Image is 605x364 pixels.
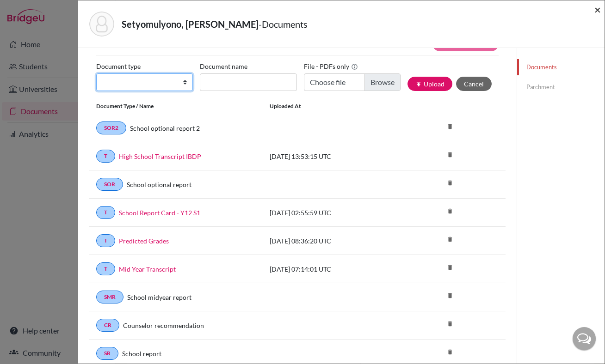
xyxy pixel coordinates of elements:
[517,59,605,75] a: Documents
[407,77,452,91] button: publishUpload
[96,206,115,219] a: T
[443,261,457,274] i: delete
[443,148,457,162] i: delete
[443,120,457,133] i: delete
[96,121,126,134] a: SOR2
[517,79,605,95] a: Parchment
[130,123,200,133] a: School optional report 2
[443,317,457,331] i: delete
[263,264,401,274] div: [DATE] 07:14:01 UTC
[415,81,422,87] i: publish
[127,292,191,302] a: School midyear report
[443,204,457,218] i: delete
[123,321,204,330] a: Counselor recommendation
[96,262,115,275] a: T
[443,176,457,190] i: delete
[304,59,358,73] label: File - PDFs only
[119,236,169,246] a: Predicted Grades
[96,319,119,332] a: CR
[122,349,161,358] a: School report
[259,18,308,30] span: - Documents
[96,178,123,191] a: SOR
[96,234,115,247] a: T
[119,208,200,218] a: School Report Card - Y12 S1
[96,291,123,303] a: SMR
[96,150,115,163] a: T
[443,289,457,303] i: delete
[122,18,259,30] strong: Setyomulyono, [PERSON_NAME]
[456,77,492,91] button: Cancel
[96,59,141,73] label: Document type
[594,4,601,15] button: Close
[594,3,601,16] span: ×
[263,102,401,110] div: Uploaded at
[96,347,118,360] a: SR
[200,59,247,73] label: Document name
[119,264,176,274] a: Mid Year Transcript
[21,6,40,15] span: Help
[263,152,401,161] div: [DATE] 13:53:15 UTC
[127,180,191,189] a: School optional report
[263,208,401,218] div: [DATE] 02:55:59 UTC
[89,102,263,110] div: Document Type / Name
[443,345,457,359] i: delete
[263,236,401,246] div: [DATE] 08:36:20 UTC
[119,152,201,161] a: High School Transcript IBDP
[443,232,457,246] i: delete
